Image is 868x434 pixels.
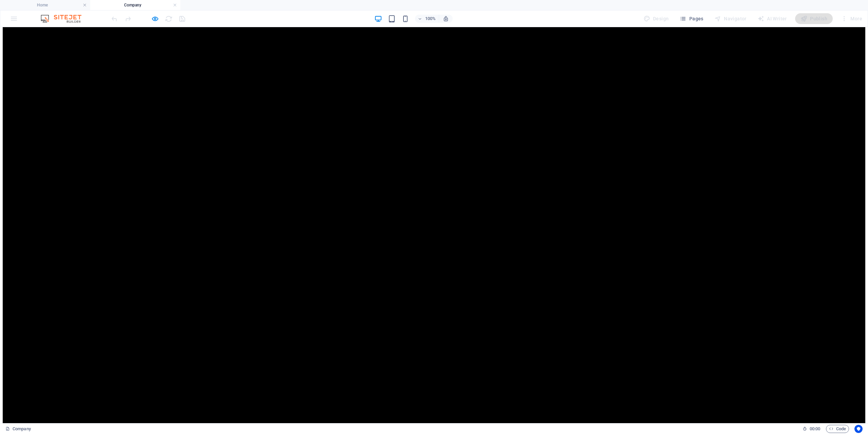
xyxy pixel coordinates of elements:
[829,425,846,433] span: Code
[810,425,820,433] span: 00 00
[854,425,863,433] button: Usercentrics
[826,425,849,433] button: Code
[443,16,449,22] i: On resize automatically adjust zoom level to fit chosen device.
[677,13,706,24] button: Pages
[39,15,90,23] img: Editor Logo
[415,15,439,23] button: 100%
[151,15,159,23] button: Click here to leave preview mode and continue editing
[425,15,436,23] h6: 100%
[803,425,821,433] h6: Session time
[90,1,180,9] h4: Company
[5,425,31,433] a: Click to cancel selection. Double-click to open Pages
[641,13,672,24] div: Design (Ctrl+Alt+Y)
[814,426,815,431] span: :
[679,15,703,22] span: Pages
